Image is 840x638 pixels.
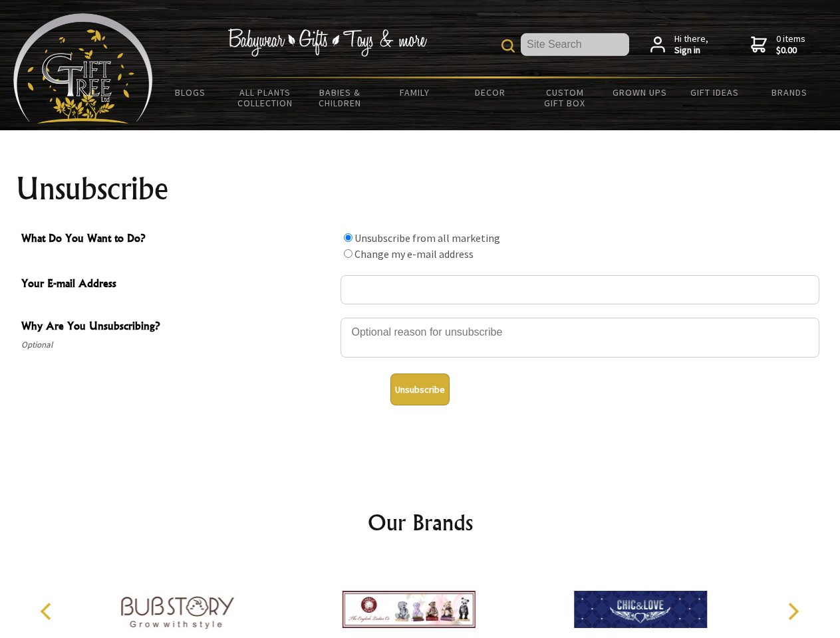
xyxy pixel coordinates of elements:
input: What Do You Want to Do? [344,249,352,258]
input: Site Search [521,33,629,56]
strong: $0.00 [776,45,805,56]
a: Family [378,78,453,106]
a: Babies & Children [303,78,378,117]
label: Unsubscribe from all marketing [354,231,500,245]
a: Gift Ideas [677,78,752,106]
a: BLOGS [153,78,228,106]
a: Hi there,Sign in [650,33,708,56]
input: Your E-mail Address [341,275,819,304]
span: Optional [21,337,334,353]
button: Unsubscribe [390,373,450,405]
a: 0 items$0.00 [751,33,805,56]
a: Brands [752,78,827,106]
h2: Our Brands [27,506,814,538]
button: Previous [33,597,63,626]
span: Why Are You Unsubscribing? [21,318,334,337]
label: Change my e-mail address [354,247,474,261]
button: Next [778,597,807,626]
img: product search [501,39,515,53]
span: Your E-mail Address [21,275,334,294]
span: Hi there, [674,33,708,56]
a: All Plants Collection [228,78,303,117]
a: Custom Gift Box [527,78,603,117]
strong: Sign in [674,45,708,56]
img: Babyware - Gifts - Toys and more... [13,13,153,124]
textarea: Why Are You Unsubscribing? [341,318,819,358]
span: What Do You Want to Do? [21,230,334,249]
span: 0 items [776,33,805,56]
img: Babywear - Gifts - Toys & more [227,29,427,56]
h1: Unsubscribe [16,173,825,205]
a: Decor [452,78,527,106]
a: Grown Ups [602,78,677,106]
input: What Do You Want to Do? [344,233,352,242]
